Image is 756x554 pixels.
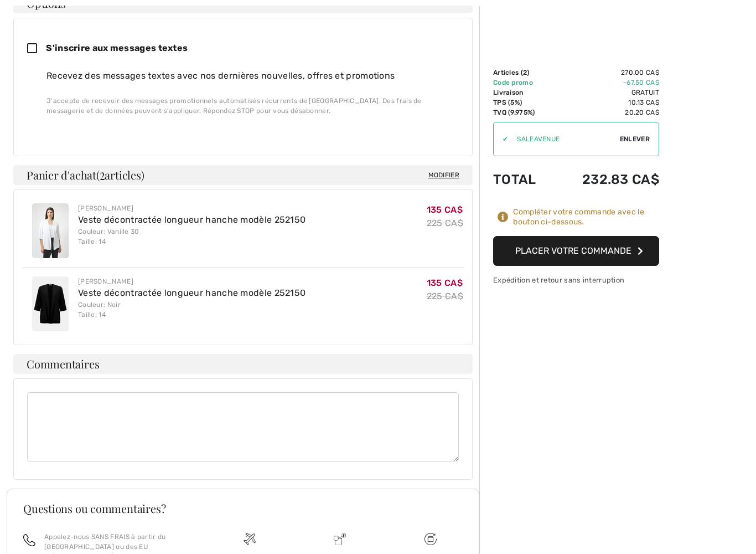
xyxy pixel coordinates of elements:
[424,533,437,545] img: Livraison gratuite dès 99$
[427,218,463,228] s: 225 CA$
[552,107,659,117] td: 20.20 CA$
[493,107,552,117] td: TVQ (9.975%)
[13,165,473,185] h4: Panier d'achat
[552,78,659,88] td: -67.50 CA$
[78,300,305,320] div: Couleur: Noir Taille: 14
[493,78,552,88] td: Code promo
[78,227,305,247] div: Couleur: Vanille 30 Taille: 14
[552,68,659,78] td: 270.00 CA$
[493,275,659,285] div: Expédition et retour sans interruption
[493,98,552,107] td: TPS (5%)
[78,288,305,298] a: Veste décontractée longueur hanche modèle 252150
[493,68,552,78] td: Articles ( )
[523,69,527,76] span: 2
[427,291,463,301] s: 225 CA$
[27,392,459,462] textarea: Commentaires
[78,203,305,213] div: [PERSON_NAME]
[46,96,450,116] div: J'accepte de recevoir des messages promotionnels automatisés récurrents de [GEOGRAPHIC_DATA]. Des...
[78,214,305,225] a: Veste décontractée longueur hanche modèle 252150
[552,161,659,198] td: 232.83 CA$
[620,134,650,144] span: Enlever
[32,203,69,258] img: Veste décontractée longueur hanche modèle 252150
[334,533,346,545] img: Livraison promise sans frais de dédouanement surprise&nbsp;!
[508,122,620,156] input: Code promo
[427,204,463,215] span: 135 CA$
[78,276,305,286] div: [PERSON_NAME]
[23,503,463,514] h3: Questions ou commentaires?
[100,167,105,181] span: 2
[244,533,256,545] img: Livraison gratuite dès 99$
[513,207,659,227] div: Compléter votre commande avec le bouton ci-dessous.
[552,98,659,107] td: 10.13 CA$
[493,236,659,266] button: Placer votre commande
[46,69,450,83] div: Recevez des messages textes avec nos dernières nouvelles, offres et promotions
[493,161,552,198] td: Total
[23,534,35,546] img: call
[493,88,552,98] td: Livraison
[428,170,459,181] span: Modifier
[494,134,508,144] div: ✔
[427,278,463,288] span: 135 CA$
[552,88,659,98] td: Gratuit
[32,276,69,331] img: Veste décontractée longueur hanche modèle 252150
[96,167,144,182] span: ( articles)
[13,354,473,374] h4: Commentaires
[46,43,188,53] span: S'inscrire aux messages textes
